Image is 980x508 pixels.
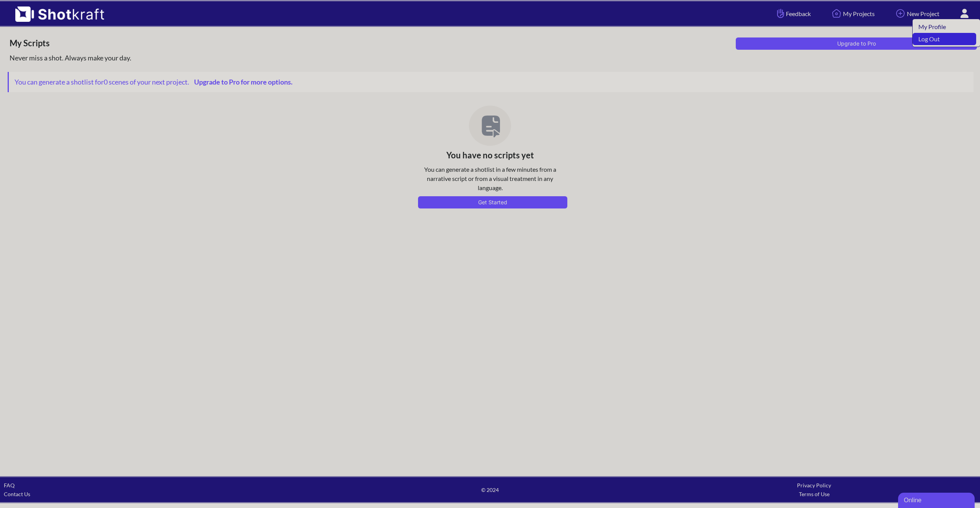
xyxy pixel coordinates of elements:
div: Privacy Policy [652,481,976,490]
span: © 2024 [328,485,652,494]
img: Add Icon [894,7,907,20]
a: Upgrade to Pro for more options. [189,78,296,86]
a: Log Out [913,33,976,45]
div: Terms of Use [652,490,976,498]
span: Feedback [775,9,811,18]
button: Upgrade to Pro [736,37,977,50]
a: My Profile [913,21,976,33]
button: Get Started [418,196,567,208]
a: New Project [888,3,945,24]
a: Contact Us [4,491,30,497]
iframe: chat widget [898,491,976,508]
img: FilePointer Icon [469,106,511,146]
span: My Scripts [10,37,733,49]
span: 0 scenes of your next project. [104,78,296,86]
img: Hand Icon [775,7,786,20]
a: My Projects [824,3,880,24]
div: You have no scripts yet [413,100,567,163]
img: Home Icon [830,7,843,20]
a: FAQ [4,482,15,488]
span: You can generate a shotlist for [9,72,302,92]
div: You can generate a shotlist in a few minutes from a narrative script or from a visual treatment i... [413,163,567,194]
div: Never miss a shot. Always make your day. [8,52,976,64]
